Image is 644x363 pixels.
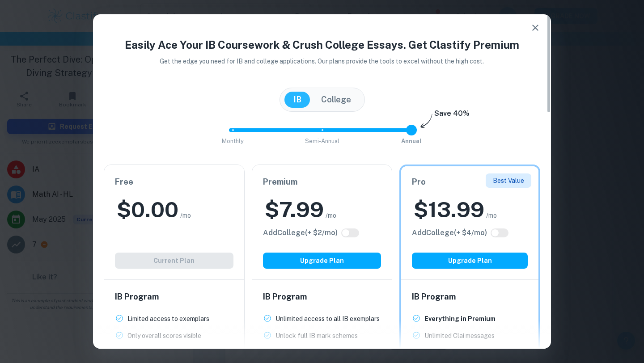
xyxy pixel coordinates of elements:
[414,195,484,224] h2: $ 13.99
[263,176,381,188] h6: Premium
[263,291,381,303] h6: IB Program
[275,314,380,324] p: Unlimited access to all IB exemplars
[412,228,487,238] h6: Click to see all the additional College features.
[263,228,338,238] h6: Click to see all the additional College features.
[305,138,339,144] span: Semi-Annual
[412,253,528,269] button: Upgrade Plan
[104,37,540,53] h4: Easily Ace Your IB Coursework & Crush College Essays. Get Clastify Premium
[284,92,310,108] button: IB
[326,211,336,220] span: /mo
[115,176,233,188] h6: Free
[493,176,524,186] p: Best Value
[127,314,209,324] p: Limited access to exemplars
[180,211,191,220] span: /mo
[412,291,528,303] h6: IB Program
[117,195,178,224] h2: $ 0.00
[222,138,244,144] span: Monthly
[265,195,324,224] h2: $ 7.99
[148,56,497,66] p: Get the edge you need for IB and college applications. Our plans provide the tools to excel witho...
[401,138,422,144] span: Annual
[424,314,496,324] p: Everything in Premium
[115,291,233,303] h6: IB Program
[434,108,470,123] h6: Save 40%
[420,114,432,129] img: subscription-arrow.svg
[312,92,360,108] button: College
[412,176,528,188] h6: Pro
[263,253,381,269] button: Upgrade Plan
[486,211,497,220] span: /mo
